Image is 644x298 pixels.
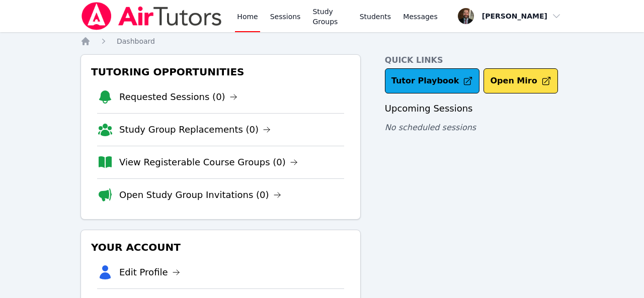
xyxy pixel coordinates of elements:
a: Open Study Group Invitations (0) [119,188,281,202]
h3: Tutoring Opportunities [89,63,352,81]
a: Requested Sessions (0) [119,90,237,104]
a: Dashboard [117,36,155,46]
button: Open Miro [484,68,557,93]
a: Study Group Replacements (0) [119,123,271,137]
span: Messages [403,12,438,22]
nav: Breadcrumb [80,36,563,46]
a: View Registerable Course Groups (0) [119,155,298,169]
h4: Quick Links [385,54,563,66]
a: Edit Profile [119,265,180,279]
span: Dashboard [117,37,155,45]
a: Tutor Playbook [385,68,480,93]
span: No scheduled sessions [385,123,476,132]
h3: Your Account [89,238,352,256]
h3: Upcoming Sessions [385,102,563,116]
img: Air Tutors [80,2,223,30]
